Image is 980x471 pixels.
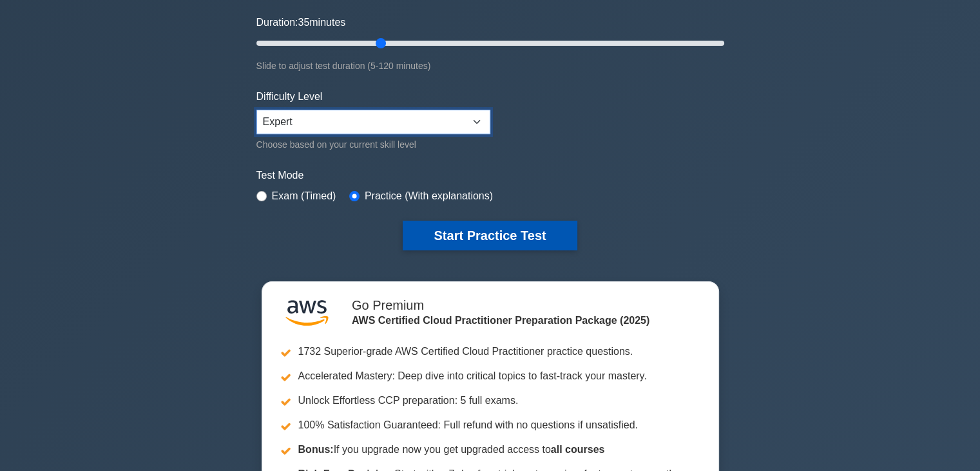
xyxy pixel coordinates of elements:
div: Choose based on your current skill level [256,137,490,152]
div: Slide to adjust test duration (5-120 minutes) [256,58,724,74]
button: Start Practice Test [403,221,577,250]
label: Duration: minutes [256,15,346,30]
label: Practice (With explanations) [365,188,493,204]
label: Difficulty Level [256,89,323,105]
label: Test Mode [256,168,724,183]
label: Exam (Timed) [272,188,336,204]
span: 35 [298,17,309,28]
